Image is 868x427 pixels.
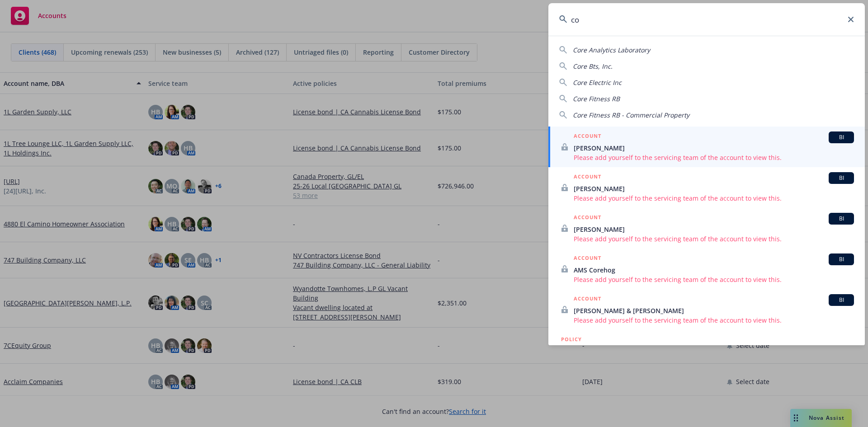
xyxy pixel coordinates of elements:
h5: ACCOUNT [574,213,601,224]
h5: ACCOUNT [574,294,601,305]
a: ACCOUNTBI[PERSON_NAME]Please add yourself to the servicing team of the account to view this. [548,167,865,208]
span: Core Fitness RB - Commercial Property [573,111,689,119]
a: ACCOUNTBI[PERSON_NAME] & [PERSON_NAME]Please add yourself to the servicing team of the account to... [548,289,865,330]
span: BI [832,255,850,263]
span: [PERSON_NAME] [574,184,854,193]
span: Please add yourself to the servicing team of the account to view this. [574,193,854,203]
a: ACCOUNTBI[PERSON_NAME]Please add yourself to the servicing team of the account to view this. [548,208,865,249]
span: [PERSON_NAME] [574,143,854,153]
span: BI [832,133,850,141]
span: PSI Rehab (Paseo [PERSON_NAME] I Rehab) [561,345,854,354]
span: Core Analytics Laboratory [573,46,650,54]
span: AMS Corehog [574,265,854,275]
span: BI [832,215,850,223]
h5: ACCOUNT [574,172,601,183]
a: ACCOUNTBI[PERSON_NAME]Please add yourself to the servicing team of the account to view this. [548,127,865,167]
span: Core Electric Inc [573,78,622,87]
h5: ACCOUNT [574,253,601,264]
span: Core Fitness RB [573,94,620,103]
span: [PERSON_NAME] & [PERSON_NAME] [574,306,854,315]
span: Please add yourself to the servicing team of the account to view this. [574,234,854,244]
a: POLICYPSI Rehab (Paseo [PERSON_NAME] I Rehab) [548,330,865,369]
h5: ACCOUNT [574,131,601,142]
span: Core Bts, Inc. [573,62,613,70]
span: BI [832,296,850,304]
h5: POLICY [561,335,582,344]
span: [PERSON_NAME] [574,225,854,234]
input: Search... [548,3,865,36]
span: Please add yourself to the servicing team of the account to view this. [574,275,854,284]
span: BI [832,174,850,182]
span: Please add yourself to the servicing team of the account to view this. [574,153,854,162]
span: Please add yourself to the servicing team of the account to view this. [574,315,854,325]
a: ACCOUNTBIAMS CorehogPlease add yourself to the servicing team of the account to view this. [548,249,865,289]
